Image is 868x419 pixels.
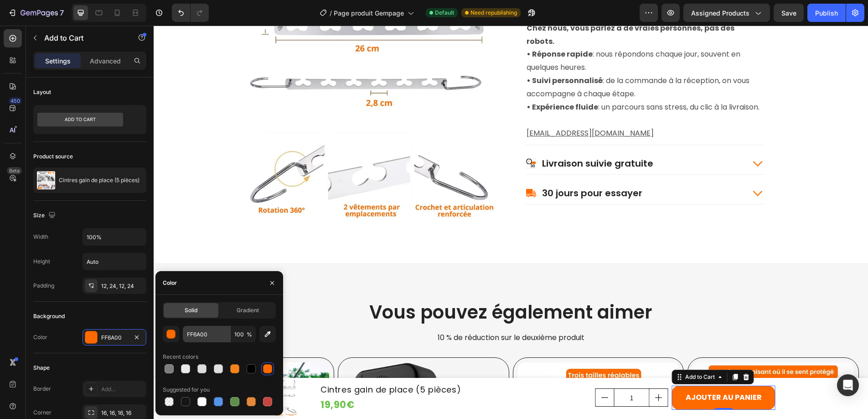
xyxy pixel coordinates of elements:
p: Advanced [90,56,121,66]
button: 7 [4,4,68,22]
div: Color [33,333,47,341]
h1: Cintres gain de place (5 pièces) [166,357,400,371]
p: : de la commande à la réception, on vous accompagne à chaque étape. [373,49,610,75]
button: Assigned Products [683,4,770,22]
iframe: Design area [154,26,868,419]
p: Cintres gain de place (5 pièces) [59,177,139,183]
div: 16, 16, 16, 16 [101,409,144,417]
p: 7 [60,7,64,18]
div: Border [33,385,51,393]
div: 12, 24, 12, 24 [101,282,144,290]
p: Add to Cart [44,32,122,43]
div: Undo/Redo [172,4,209,22]
div: Size [33,209,57,222]
div: FF6A00 [101,334,128,342]
button: AJOUTER AU PANIER [518,360,622,384]
h2: Vous pouvez également aimer [84,274,631,299]
div: Publish [815,8,838,18]
div: Beta [7,167,22,174]
div: AJOUTER AU PANIER [532,366,608,379]
div: Background [33,312,65,320]
u: [EMAIL_ADDRESS][DOMAIN_NAME] [373,102,500,113]
div: Recent colors [163,353,198,361]
div: Add... [101,385,144,393]
button: increment [496,363,514,381]
input: Auto [83,229,146,245]
p: : nous répondons chaque jour, souvent en quelques heures. [373,22,610,49]
p: : un parcours sans stress, du clic à la livraison. [373,75,610,115]
div: Add to Cart [530,347,563,356]
strong: • Suivi personnalisé [373,50,449,60]
div: Width [33,233,48,241]
img: product feature img [37,171,55,189]
div: Shape [33,364,50,372]
input: quantity [460,363,496,381]
span: Need republishing [470,9,517,17]
div: Height [33,257,50,266]
div: Color [163,279,177,287]
span: Page produit Gempage [334,8,404,18]
span: Assigned Products [691,8,749,18]
span: Default [435,9,454,17]
div: Suggested for you [163,386,210,394]
div: Padding [33,282,54,290]
strong: • Expérience fluide [373,76,444,87]
div: 19,90€ [166,371,400,388]
div: Layout [33,88,51,96]
p: Livraison suivie gratuite [388,132,500,144]
input: Auto [83,253,146,270]
button: Publish [807,4,846,22]
span: Gradient [237,306,259,314]
div: Product source [33,152,73,161]
span: Solid [185,306,197,314]
div: 450 [9,97,22,105]
p: Settings [45,56,71,66]
button: Save [774,4,804,22]
div: Open Intercom Messenger [837,374,859,396]
span: % [247,330,252,339]
span: / [330,8,332,18]
p: 30 jours pour essayer [388,162,489,173]
div: Corner [33,409,52,417]
input: Eg: FFFFFF [183,326,230,342]
button: decrement [442,363,460,381]
p: 10 % de réduction sur le deuxième produit [85,308,630,317]
span: Save [781,9,796,17]
strong: • Réponse rapide [373,23,439,34]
